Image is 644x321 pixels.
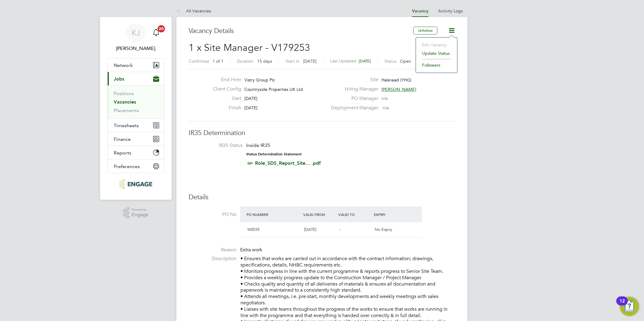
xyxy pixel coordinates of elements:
span: [DATE] [244,105,258,111]
span: Vistry Group Plc [244,77,275,83]
a: All Vacancies [176,8,211,14]
img: northbuildrecruit-logo-retina.png [119,179,152,189]
button: Unfollow [413,27,438,35]
label: End Hirer [208,77,241,83]
span: Kirsty Jones [107,45,164,52]
span: Engage [132,212,149,217]
a: Placements [114,108,139,113]
a: Vacancy [412,8,428,14]
a: Activity Logs [438,8,463,14]
span: n/a [381,96,387,101]
span: Powered by [132,207,149,212]
span: [DATE] [304,227,316,232]
a: 20 [150,23,162,42]
label: Description [189,256,236,262]
span: [DATE] [303,58,317,64]
label: PO Manager [327,95,378,102]
label: Client Config [208,86,241,92]
span: Reports [114,150,131,156]
span: - [340,227,341,232]
label: Site [327,77,378,83]
span: 1 x Site Manager - V179253 [189,42,310,54]
span: Extra work [240,247,262,253]
span: WZ035 [247,227,260,232]
span: Inside IR35 [246,142,270,148]
span: Preferences [114,164,140,169]
li: Update Status [419,49,454,58]
div: Jobs [108,85,164,118]
button: Open Resource Center, 12 new notifications [620,297,639,316]
label: Confirmed [189,58,209,64]
a: Positions [114,91,134,96]
span: [DATE] [359,58,371,64]
a: KJ[PERSON_NAME] [107,23,164,52]
h3: Details [189,193,455,202]
span: Jobs [114,76,124,82]
button: Jobs [108,72,164,85]
strong: Status Determination Statement [246,152,302,156]
a: Powered byEngage [123,207,149,219]
label: Start In [286,58,300,64]
span: Network [114,62,133,68]
span: 1 of 1 [213,58,223,64]
a: Vacancies [114,99,136,105]
span: Finance [114,136,131,142]
div: Valid To [337,209,373,220]
div: PO Number [245,209,302,220]
nav: Main navigation [100,17,172,200]
span: [DATE] [244,96,258,101]
label: IR35 Status [195,142,243,149]
span: 15 days [257,58,272,64]
span: Countryside Properties UK Ltd [244,87,303,92]
div: Valid From [302,209,337,220]
button: Network [108,58,164,72]
div: 12 [619,301,625,309]
label: Duration [237,58,253,64]
button: Finance [108,132,164,146]
button: Timesheets [108,119,164,132]
a: Role_SDS_Report_Site... .pdf [255,160,321,166]
li: Edit Vacancy [419,41,454,49]
label: Status [384,58,396,64]
div: Expiry [372,209,408,220]
span: No Expiry [375,227,392,232]
li: Followers [419,61,454,69]
button: Preferences [108,160,164,173]
span: Timesheets [114,123,139,128]
label: Last Updated [330,58,356,64]
a: Go to home page [107,179,164,189]
label: PO No [189,211,236,218]
label: Start [208,95,241,102]
label: Reason [189,247,236,253]
label: Deployment Manager [327,105,378,111]
span: 20 [158,25,165,32]
span: [PERSON_NAME] [381,87,416,92]
h3: Vacancy Details [189,27,413,35]
span: Open [400,58,411,64]
button: Reports [108,146,164,159]
span: Halsnead (YHG) [381,77,411,83]
label: Finish [208,105,241,111]
label: Hiring Manager [327,86,378,92]
h3: IR35 Determination [189,129,455,137]
span: KJ [132,29,140,37]
span: n/a [383,105,389,111]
